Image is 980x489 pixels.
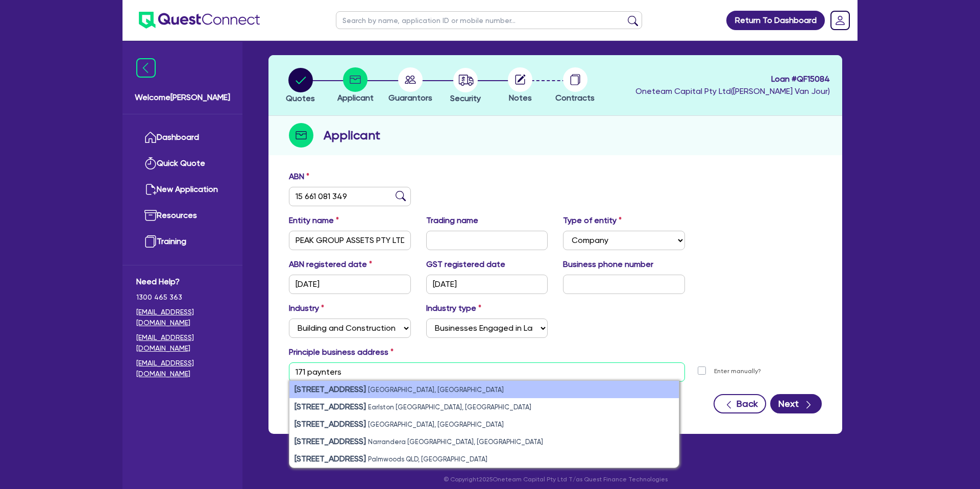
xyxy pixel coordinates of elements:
button: Next [770,394,822,413]
img: icon-menu-close [136,58,156,78]
span: 1300 465 363 [136,292,229,303]
img: quick-quote [144,157,157,169]
label: Industry type [426,302,481,314]
small: Narrandera [GEOGRAPHIC_DATA], [GEOGRAPHIC_DATA] [368,438,543,446]
label: ABN [289,170,309,183]
img: abn-lookup icon [396,191,406,201]
a: [EMAIL_ADDRESS][DOMAIN_NAME] [136,307,229,328]
h2: Applicant [324,126,380,144]
label: Trading name [426,214,478,227]
p: © Copyright 2025 Oneteam Capital Pty Ltd T/as Quest Finance Technologies [261,475,849,484]
span: Security [450,93,481,103]
a: [EMAIL_ADDRESS][DOMAIN_NAME] [136,332,229,354]
label: ABN registered date [289,258,372,271]
small: Earlston [GEOGRAPHIC_DATA], [GEOGRAPHIC_DATA] [368,403,531,411]
img: quest-connect-logo-blue [139,12,260,29]
small: Palmwoods QLD, [GEOGRAPHIC_DATA] [368,455,487,463]
img: new-application [144,183,157,195]
img: resources [144,209,157,222]
strong: [STREET_ADDRESS] [295,419,366,429]
span: Need Help? [136,276,229,288]
label: Type of entity [563,214,622,227]
button: Back [714,394,766,413]
a: Quick Quote [136,151,229,177]
span: Applicant [337,93,374,103]
input: DD / MM / YYYY [289,275,411,294]
a: Dashboard [136,125,229,151]
strong: [STREET_ADDRESS] [295,454,366,463]
span: Quotes [286,93,315,103]
button: Quotes [285,67,315,105]
strong: [STREET_ADDRESS] [295,402,366,411]
small: [GEOGRAPHIC_DATA], [GEOGRAPHIC_DATA] [368,421,504,428]
img: training [144,235,157,248]
input: DD / MM / YYYY [426,275,548,294]
span: Notes [509,93,532,103]
label: Entity name [289,214,339,227]
a: New Application [136,177,229,203]
span: Contracts [555,93,595,103]
a: Resources [136,203,229,229]
label: Principle business address [289,346,394,358]
label: GST registered date [426,258,505,271]
span: Oneteam Capital Pty Ltd ( [PERSON_NAME] Van Jour ) [635,86,830,96]
label: Enter manually? [714,366,761,376]
span: Welcome [PERSON_NAME] [135,91,230,104]
label: Business phone number [563,258,653,271]
a: Training [136,229,229,255]
a: [EMAIL_ADDRESS][DOMAIN_NAME] [136,358,229,379]
strong: [STREET_ADDRESS] [295,384,366,394]
span: Loan # QF15084 [635,73,830,85]
img: step-icon [289,123,313,148]
button: Security [450,67,481,105]
small: [GEOGRAPHIC_DATA], [GEOGRAPHIC_DATA] [368,386,504,394]
label: Industry [289,302,324,314]
a: Dropdown toggle [827,7,853,34]
a: Return To Dashboard [726,11,825,30]
input: Search by name, application ID or mobile number... [336,11,642,29]
strong: [STREET_ADDRESS] [295,436,366,446]
span: Guarantors [388,93,432,103]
